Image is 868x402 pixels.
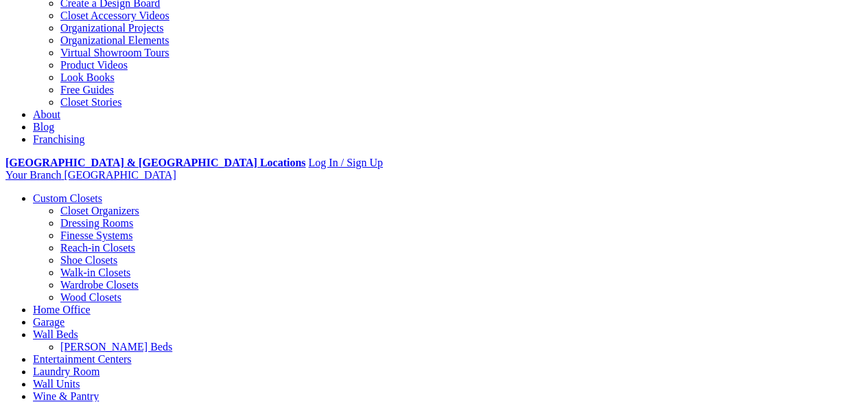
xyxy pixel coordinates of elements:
a: Wardrobe Closets [60,279,139,291]
a: Your Branch [GEOGRAPHIC_DATA] [5,169,176,181]
a: Walk-in Closets [60,267,130,278]
a: Product Videos [60,59,128,71]
a: Wall Beds [33,328,78,340]
a: Laundry Room [33,366,99,377]
a: Organizational Elements [60,34,169,46]
a: Franchising [33,133,85,145]
a: Look Books [60,71,115,83]
a: Closet Accessory Videos [60,10,169,21]
a: Closet Stories [60,96,121,108]
a: Free Guides [60,84,114,96]
a: Reach-in Closets [60,242,135,254]
a: [PERSON_NAME] Beds [60,341,172,353]
a: Home Office [33,304,91,315]
span: Your Branch [5,169,61,181]
a: Wall Units [33,378,80,390]
a: Custom Closets [33,192,102,204]
a: Closet Organizers [60,205,139,216]
a: Dressing Rooms [60,217,133,229]
a: Virtual Showroom Tours [60,47,169,58]
a: Shoe Closets [60,254,117,266]
a: Log In / Sign Up [308,157,382,168]
a: About [33,109,60,120]
a: Garage [33,316,64,328]
a: Blog [33,121,54,133]
a: Wine & Pantry [33,390,99,402]
a: [GEOGRAPHIC_DATA] & [GEOGRAPHIC_DATA] Locations [5,157,305,168]
a: Wood Closets [60,291,121,303]
a: Finesse Systems [60,230,132,241]
a: Organizational Projects [60,22,163,34]
span: [GEOGRAPHIC_DATA] [64,169,176,181]
a: Entertainment Centers [33,353,132,365]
